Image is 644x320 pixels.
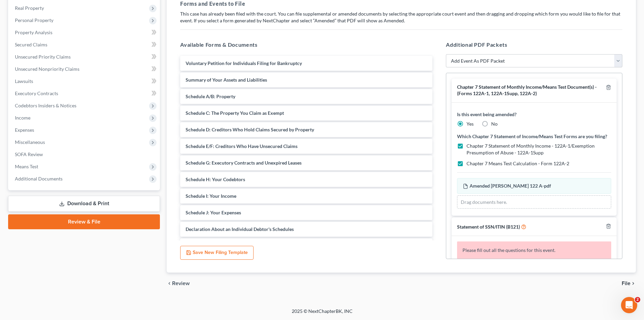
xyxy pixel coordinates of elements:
[129,308,515,320] div: 2025 © NextChapterBK, INC
[180,10,622,24] p: This case has already been filed with the court. You can file supplemental or amended documents b...
[457,133,607,140] label: Which Chapter 7 Statement of Income/Means Test Forms are you filing?
[186,226,294,232] span: Declaration About an Individual Debtor's Schedules
[15,164,38,169] span: Means Test
[15,103,76,108] span: Codebtors Insiders & Notices
[9,87,160,100] a: Executory Contracts
[186,60,302,66] span: Voluntary Petition for Individuals Filing for Bankruptcy
[180,41,432,49] h5: Available Forms & Documents
[457,111,611,118] label: Is this event being amended?
[467,161,569,166] span: Chapter 7 Means Test Calculation - Form 122A-2
[467,143,595,155] span: Chapter 7 Statement of Monthly Income - 122A-1/Exemption Presumption of Abuse - 122A-1Supp
[9,51,160,63] a: Unsecured Priority Claims
[186,210,241,215] span: Schedule J: Your Expenses
[9,39,160,51] a: Secured Claims
[446,41,622,49] h5: Additional PDF Packets
[635,297,640,302] span: 2
[15,29,52,35] span: Property Analysis
[15,42,47,47] span: Secured Claims
[9,26,160,39] a: Property Analysis
[186,127,314,132] span: Schedule D: Creditors Who Hold Claims Secured by Property
[180,246,254,260] button: Save New Filing Template
[457,195,611,209] div: Drag documents here.
[15,17,53,23] span: Personal Property
[630,281,636,286] i: chevron_right
[186,176,245,182] span: Schedule H: Your Codebtors
[172,281,190,286] span: Review
[462,247,555,253] span: Please fill out all the questions for this event.
[621,297,637,313] iframe: Intercom live chat
[9,63,160,75] a: Unsecured Nonpriority Claims
[15,5,44,11] span: Real Property
[186,110,284,116] span: Schedule C: The Property You Claim as Exempt
[470,183,551,189] span: Amended [PERSON_NAME] 122 A-pdf
[622,281,630,286] span: File
[15,90,58,96] span: Executory Contracts
[467,121,474,127] label: Yes
[186,77,267,83] span: Summary of Your Assets and Liabilities
[167,281,172,286] i: chevron_left
[457,84,597,96] span: Chapter 7 Statement of Monthly Income/Means Test Document(s) - (Forms 122A-1, 122A-1Supp, 122A-2)
[186,193,236,199] span: Schedule I: Your Income
[15,176,63,182] span: Additional Documents
[8,196,160,212] a: Download & Print
[9,148,160,161] a: SOFA Review
[15,66,79,72] span: Unsecured Nonpriority Claims
[15,115,30,121] span: Income
[167,281,196,286] button: chevron_left Review
[186,143,297,149] span: Schedule E/F: Creditors Who Have Unsecured Claims
[491,121,498,127] label: No
[9,75,160,87] a: Lawsuits
[15,139,45,145] span: Miscellaneous
[15,54,71,60] span: Unsecured Priority Claims
[15,127,34,133] span: Expenses
[15,151,43,157] span: SOFA Review
[15,78,33,84] span: Lawsuits
[457,224,520,230] span: Statement of SSN/ITIN (B121)
[186,93,235,99] span: Schedule A/B: Property
[8,214,160,229] a: Review & File
[186,160,302,166] span: Schedule G: Executory Contracts and Unexpired Leases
